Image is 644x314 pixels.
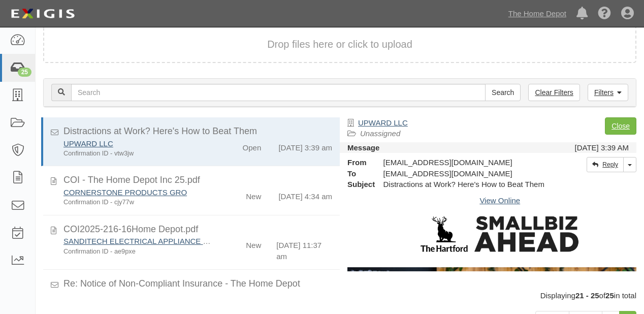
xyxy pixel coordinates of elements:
a: The Home Depot [503,4,571,24]
div: [DATE] 3:39 AM [575,142,629,153]
div: [EMAIL_ADDRESS][DOMAIN_NAME] [375,157,555,168]
div: Distractions at Work? Here's How to Beat Them [63,125,332,138]
strong: Subject [340,179,375,190]
a: Filters [588,84,628,101]
a: View Online [479,196,520,205]
a: SANDITECH ELECTRICAL APPLIANCE PTE. LTD. [63,237,238,245]
button: Drop files here or click to upload [267,37,412,52]
div: Distractions at Work? Here's How to Beat Them [375,179,555,190]
div: Confirmation ID - vtw3jw [63,149,214,158]
a: UPWARD LLC [358,118,408,127]
div: CORNERSTONE PRODUCTS GRO [63,187,214,198]
a: Close [605,117,636,135]
b: 21 - 25 [575,291,599,300]
div: Re: Notice of Non-Compliant Insurance - The Home Depot [63,277,332,291]
div: Confirmation ID - ae9pxe [63,247,214,256]
div: 25 [18,68,31,77]
div: [DATE] 3:39 am [278,138,332,153]
a: CORNERSTONE PRODUCTS GRO [63,188,187,197]
a: Reply [587,157,624,172]
input: Search [71,84,486,101]
div: [DATE] 11:37 am [276,236,332,262]
b: 25 [605,291,614,300]
div: New [246,187,261,202]
i: Help Center - Complianz [598,7,611,20]
input: Search [485,84,521,101]
div: Open [243,138,262,153]
div: COI - The Home Depot Inc 25.pdf [63,174,332,187]
div: Displaying of in total [36,290,644,301]
strong: From [340,157,375,168]
div: SANDITECH ELECTRICAL APPLIANCE PTE. LTD. [63,236,214,246]
a: Unassigned [360,129,400,138]
img: logo-5460c22ac91f19d4615b14bd174203de0afe785f0fc80cf4dbbc73dc1793850b.png [8,5,78,23]
a: UPWARD LLC [63,139,113,148]
a: Clear Filters [528,84,579,101]
div: COI2025-216-16Home Depot.pdf [63,223,332,236]
img: Small Biz Ahead Logo [421,216,579,252]
strong: To [340,168,375,179]
div: party-4h3nxt@sbainsurance.homedepot.com [375,168,555,179]
strong: Message [347,143,379,152]
div: New [246,236,261,250]
div: [DATE] 4:34 am [278,187,332,202]
div: Confirmation ID - cjy77w [63,198,214,207]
